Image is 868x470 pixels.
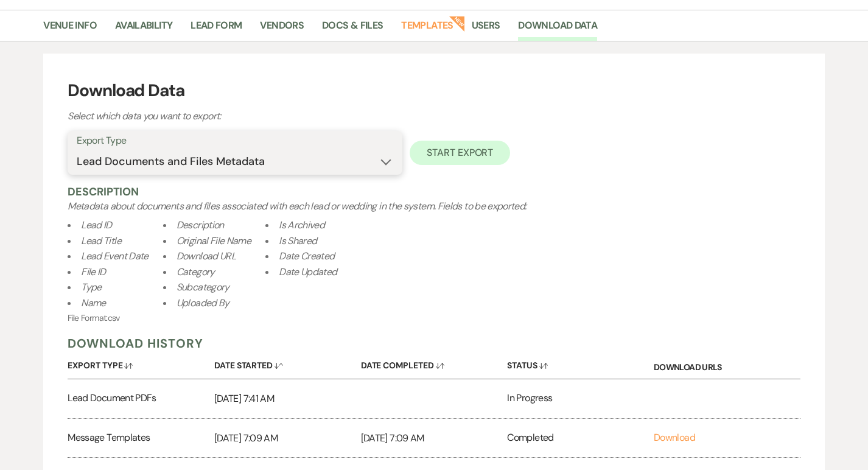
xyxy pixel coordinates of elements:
li: Lead Title [68,233,148,249]
h5: Download History [68,335,800,351]
li: Subcategory [163,279,251,295]
li: Download URL [163,248,251,264]
h3: Download Data [68,78,800,103]
li: Is Shared [265,233,337,249]
li: Lead ID [68,217,148,233]
a: Docs & Files [322,18,383,41]
h5: Description [68,184,800,199]
p: File Format: csv [68,312,800,324]
button: Start Export [410,141,510,165]
li: Lead Event Date [68,248,148,264]
div: Completed [507,419,654,458]
div: Metadata about documents and files associated with each lead or wedding in the system. [68,199,800,312]
span: Fields to be exported: [68,200,800,312]
a: Users [472,18,500,41]
a: Vendors [260,18,304,41]
li: Category [163,264,251,280]
li: Type [68,279,148,295]
li: Date Updated [265,264,337,280]
button: Date Started [214,351,361,375]
a: Availability [115,18,172,41]
button: Export Type [68,351,214,375]
li: File ID [68,264,148,280]
a: Lead Form [191,18,242,41]
button: Date Completed [361,351,508,375]
div: Download URLs [654,351,800,379]
li: Name [68,295,148,311]
button: Status [507,351,654,375]
li: Is Archived [265,217,337,233]
strong: New [449,15,466,32]
a: Templates [401,18,453,41]
p: Select which data you want to export: [68,108,494,124]
a: Download [654,431,695,444]
li: Uploaded By [163,295,251,311]
div: Lead Document PDFs [68,379,214,418]
p: [DATE] 7:09 AM [214,430,361,446]
p: [DATE] 7:41 AM [214,391,361,407]
label: Export Type [77,132,393,150]
div: In Progress [507,379,654,418]
p: [DATE] 7:09 AM [361,430,508,446]
a: Download Data [518,18,597,41]
a: Venue Info [43,18,97,41]
li: Original File Name [163,233,251,249]
div: Message Templates [68,419,214,458]
li: Date Created [265,248,337,264]
li: Description [163,217,251,233]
